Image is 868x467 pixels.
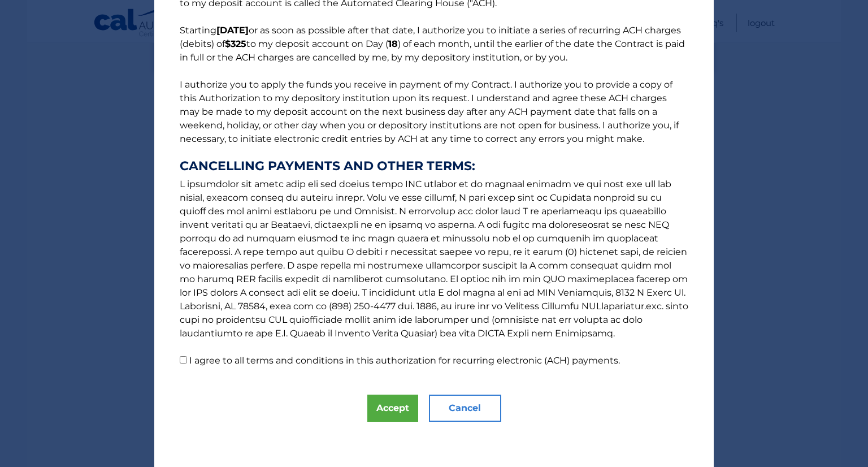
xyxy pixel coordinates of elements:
[225,38,246,49] b: $325
[429,395,501,422] button: Cancel
[216,25,249,36] b: [DATE]
[180,159,688,173] strong: CANCELLING PAYMENTS AND OTHER TERMS:
[388,38,398,49] b: 18
[189,355,620,366] label: I agree to all terms and conditions in this authorization for recurring electronic (ACH) payments.
[367,395,418,422] button: Accept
